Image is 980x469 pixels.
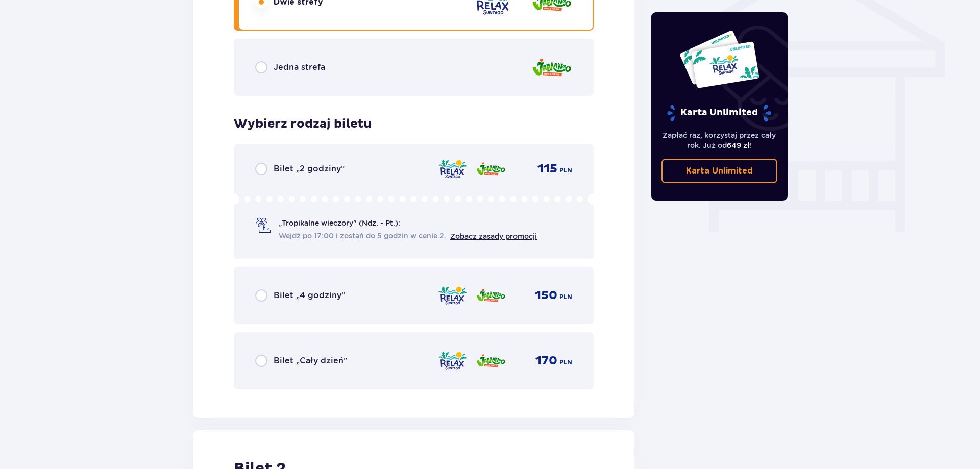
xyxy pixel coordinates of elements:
[274,355,347,366] p: Bilet „Cały dzień”
[666,104,772,122] p: Karta Unlimited
[537,161,557,177] p: 115
[437,158,468,180] img: zone logo
[279,218,400,228] p: „Tropikalne wieczory" (Ndz. - Pt.):
[535,288,557,303] p: 150
[274,290,345,301] p: Bilet „4 godziny”
[559,292,572,302] p: PLN
[476,350,506,372] img: zone logo
[476,158,506,180] img: zone logo
[437,285,468,306] img: zone logo
[661,130,778,151] p: Zapłać raz, korzystaj przez cały rok. Już od !
[531,53,572,82] img: zone logo
[437,350,468,372] img: zone logo
[727,141,750,150] span: 649 zł
[535,353,557,368] p: 170
[274,163,345,175] p: Bilet „2 godziny”
[279,231,446,241] span: Wejdź po 17:00 i zostań do 5 godzin w cenie 2.
[559,358,572,367] p: PLN
[450,232,537,240] a: Zobacz zasady promocji
[274,62,325,73] p: Jedna strefa
[661,159,778,183] a: Karta Unlimited
[234,116,372,132] p: Wybierz rodzaj biletu
[476,285,506,306] img: zone logo
[686,165,753,177] p: Karta Unlimited
[559,166,572,175] p: PLN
